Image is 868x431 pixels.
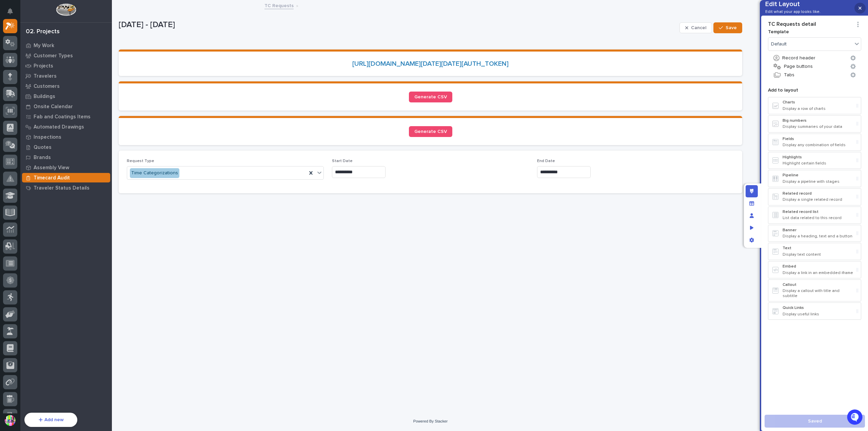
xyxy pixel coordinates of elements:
img: 1736555164131-43832dd5-751b-4058-ba23-39d91318e5a0 [14,134,19,140]
img: 1736555164131-43832dd5-751b-4058-ba23-39d91318e5a0 [14,116,19,121]
a: Generate CSV [409,92,452,102]
a: Fab and Coatings Items [20,112,112,122]
a: Timecard Audit [20,173,112,183]
p: Related record [783,191,854,196]
p: Charts [783,100,854,105]
p: Display a pipeline with stages [783,179,854,184]
span: Request Type [127,159,154,163]
a: TC Requests [264,1,294,9]
span: Cancel [691,25,706,31]
p: Embed [783,264,854,269]
p: Projects [34,63,53,69]
p: Pipeline [783,173,854,178]
span: [DATE] [60,116,74,121]
a: [URL][DOMAIN_NAME][DATE][DATE][AUTH_TOKEN] [352,60,509,67]
p: Highlight certain fields [783,161,854,166]
span: Saved [808,418,822,424]
p: Travelers [34,73,57,79]
div: We're available if you need us! [31,82,93,87]
button: Save [713,22,742,33]
p: Display a heading, text and a button [783,234,854,239]
div: Preview as [746,222,758,234]
p: Display a row of charts [783,106,854,111]
p: Display a single related record [783,197,854,202]
button: Record header [768,54,861,62]
span: • [56,116,59,121]
img: Workspace Logo [56,3,76,16]
p: Brands [34,155,51,161]
p: Automated Drawings [34,124,84,130]
p: Quick Links [783,306,854,310]
p: Display a callout with title and subtitle [783,289,854,298]
a: Inspections [20,132,112,142]
div: Manage fields and data [746,197,758,210]
a: Customer Types [20,51,112,61]
div: 📖 [7,163,12,168]
div: Start new chat [31,75,111,82]
img: Brittany Wendell [7,128,18,138]
p: Display any combination of fields [783,143,854,148]
p: Quotes [34,144,52,151]
p: Add to layout [768,87,861,93]
a: Brands [20,152,112,162]
button: users-avatar [3,413,17,428]
div: Manage users [746,210,758,222]
p: Timecard Audit [34,175,70,181]
img: 4614488137333_bcb353cd0bb836b1afe7_72.png [14,75,26,87]
a: Quotes [20,142,112,152]
p: Related record list [783,210,854,214]
a: Powered By Stacker [413,419,448,423]
div: Past conversations [7,99,45,104]
a: Onsite Calendar [20,101,112,112]
div: Edit layout [746,185,758,197]
a: Customers [20,81,112,91]
p: Traveler Status Details [34,185,90,191]
input: Clear [18,54,112,61]
p: Display a link in an embedded iframe [783,271,854,275]
a: My Work [20,40,112,51]
p: Banner [783,228,854,233]
p: Display text content [783,252,854,257]
a: Assembly View [20,162,112,173]
span: [PERSON_NAME] [21,116,55,121]
a: Buildings [20,91,112,101]
a: Generate CSV [409,126,452,137]
img: Stacker [7,6,20,20]
button: Start new chat [115,77,123,85]
a: Powered byPylon [48,178,82,184]
p: Fab and Coatings Items [34,114,91,120]
span: Start Date [332,159,353,163]
h2: TC Requests detail [768,21,853,27]
p: Callout [783,282,854,287]
div: Notifications [8,8,17,19]
p: My Work [34,43,54,49]
p: Highlights [783,155,854,160]
p: How can we help? [7,38,123,48]
button: See all [105,97,123,105]
button: Saved [765,415,865,428]
p: Onsite Calendar [34,104,73,110]
p: Display summaries of your data [783,124,854,129]
button: Notifications [3,4,17,18]
span: [DATE] [60,134,74,139]
button: Cancel [679,22,712,33]
a: Automated Drawings [20,122,112,132]
p: Welcome 👋 [7,27,123,38]
span: Help Docs [14,162,37,169]
p: Display useful links [783,312,854,317]
a: 📖Help Docs [4,159,40,172]
a: Traveler Status Details [20,183,112,193]
p: List data related to this record [783,216,854,220]
div: App settings [746,234,758,246]
span: Pylon [67,179,82,184]
a: Travelers [20,71,112,81]
p: Template [768,29,861,35]
span: Default [771,41,787,47]
span: Generate CSV [414,129,447,134]
a: Projects [20,61,112,71]
p: Fields [783,137,854,141]
div: Time Categorizations [130,168,179,178]
p: Edit what your app looks like. [765,9,821,14]
span: End Date [537,159,555,163]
